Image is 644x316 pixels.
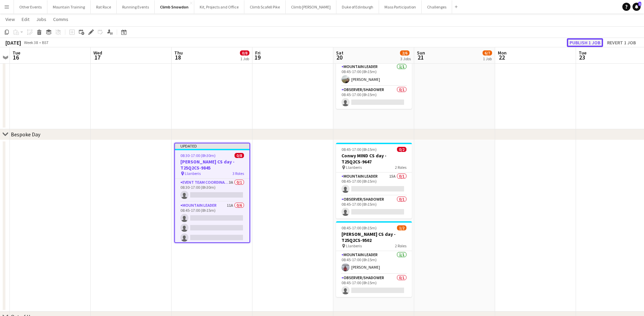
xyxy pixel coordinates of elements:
div: 1 Job [240,56,249,61]
span: 08:45-17:00 (8h15m) [341,147,377,152]
span: 3 Roles [232,171,244,176]
app-card-role: Mountain Leader1/108:45-17:00 (8h15m)[PERSON_NAME] [336,63,412,86]
button: Mountain Training [47,0,91,14]
span: 6/7 [483,50,492,55]
div: Bespoke Day [11,131,40,138]
span: 21 [416,53,425,61]
button: Challenges [422,0,452,14]
span: Thu [174,50,183,56]
button: Duke of Edinburgh [336,0,379,14]
button: Publish 1 job [567,38,603,47]
button: Climb [PERSON_NAME] [286,0,336,14]
button: Running Events [117,0,155,14]
span: Llanberis [346,165,362,170]
span: Wed [93,50,102,56]
span: Llanberis [185,171,201,176]
span: 08:45-17:00 (8h15m) [341,225,377,230]
span: Sun [417,50,425,56]
span: 20 [335,53,343,61]
app-card-role: Observer/Shadower0/108:45-17:00 (8h15m) [336,274,412,297]
span: 16 [12,53,20,61]
app-job-card: 08:45-17:00 (8h15m)1/2Open CS day - T25Q2CS-9074 Llanberis2 RolesMountain Leader1/108:45-17:00 (8... [336,39,412,109]
span: Sat [336,50,343,56]
div: 1 Job [483,56,492,61]
div: [DATE] [5,39,21,46]
app-job-card: 08:45-17:00 (8h15m)0/2Conwy MIND CS day - T25Q2CS-9647 Llanberis2 RolesMountain Leader15A0/108:45... [336,143,412,219]
a: Jobs [34,15,49,24]
button: Climb Scafell Pike [244,0,286,14]
span: 18 [173,53,183,61]
a: 1 [632,3,641,11]
h3: [PERSON_NAME] CS day - T25Q2CS-9845 [175,159,249,171]
span: 2 Roles [395,243,406,248]
span: 19 [254,53,261,61]
span: Week 38 [22,40,39,45]
span: 0/2 [397,147,406,152]
span: Tue [579,50,586,56]
span: Mon [498,50,507,56]
button: Rat Race [91,0,117,14]
app-card-role: Mountain Leader15A0/108:45-17:00 (8h15m) [336,173,412,196]
button: Revert 1 job [604,38,639,47]
a: Edit [19,15,32,24]
span: 08:30-17:00 (8h30m) [180,153,216,158]
app-card-role: Observer/Shadower0/108:45-17:00 (8h15m) [336,86,412,109]
app-job-card: Updated08:30-17:00 (8h30m)0/8[PERSON_NAME] CS day - T25Q2CS-9845 Llanberis3 RolesEvent Team Coord... [174,143,250,243]
span: Fri [255,50,261,56]
app-job-card: 08:45-17:00 (8h15m)1/2[PERSON_NAME] CS day - T25Q2CS-9502 Llanberis2 RolesMountain Leader1/108:45... [336,221,412,297]
span: 0/8 [240,50,249,55]
span: Jobs [36,16,46,22]
h3: [PERSON_NAME] CS day - T25Q2CS-9502 [336,231,412,243]
span: 2 Roles [395,165,406,170]
a: Comms [50,15,71,24]
span: 2/6 [400,50,409,55]
span: 23 [578,53,586,61]
app-card-role: Mountain Leader11A0/608:45-17:00 (8h15m) [175,202,249,274]
span: Tue [13,50,20,56]
button: Other Events [14,0,47,14]
button: Mass Participation [379,0,422,14]
span: Llanberis [346,243,362,248]
span: Comms [53,16,68,22]
div: 3 Jobs [400,56,411,61]
span: 1/2 [397,225,406,230]
app-card-role: Event Team Coordinator3A0/108:30-17:00 (8h30m) [175,179,249,202]
span: 22 [497,53,507,61]
app-card-role: Observer/Shadower0/108:45-17:00 (8h15m) [336,196,412,219]
span: 17 [92,53,102,61]
span: 0/8 [235,153,244,158]
button: Climb Snowdon [155,0,194,14]
div: Updated [175,143,249,149]
span: View [5,16,15,22]
app-card-role: Mountain Leader1/108:45-17:00 (8h15m)[PERSON_NAME] [336,251,412,274]
a: View [3,15,18,24]
span: 1 [638,2,641,6]
div: BST [42,40,49,45]
button: Kit, Projects and Office [194,0,244,14]
h3: Conwy MIND CS day - T25Q2CS-9647 [336,153,412,165]
span: Edit [22,16,29,22]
